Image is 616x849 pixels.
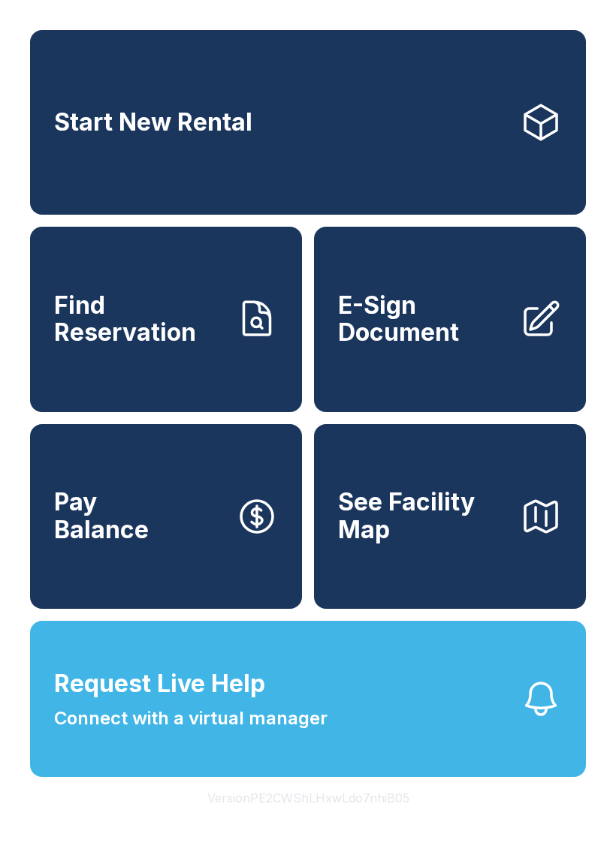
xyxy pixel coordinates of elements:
a: E-Sign Document [314,227,586,411]
span: Start New Rental [54,109,252,137]
span: Connect with a virtual manager [54,705,328,732]
a: PayBalance [30,424,302,609]
button: See Facility Map [314,424,586,609]
a: Start New Rental [30,30,586,215]
span: See Facility Map [338,489,508,543]
span: E-Sign Document [338,292,508,347]
span: Find Reservation [54,292,224,347]
button: Request Live HelpConnect with a virtual manager [30,621,586,777]
span: Request Live Help [54,666,265,702]
a: Find Reservation [30,227,302,411]
span: Pay Balance [54,489,149,543]
button: VersionPE2CWShLHxwLdo7nhiB05 [195,777,421,819]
